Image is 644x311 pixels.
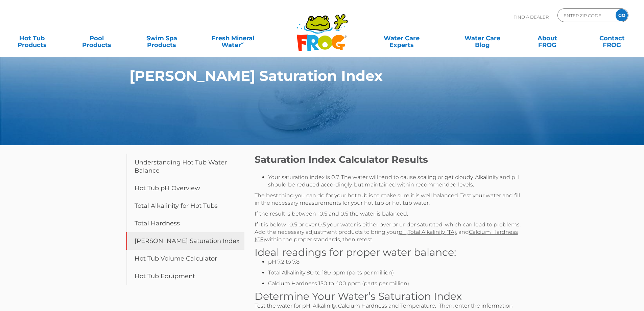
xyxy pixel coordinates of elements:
input: Zip Code Form [563,10,609,20]
p: The best thing you can do for your hot tub is to make sure it is well balanced. Test your water a... [255,192,525,207]
p: Find A Dealer [514,8,549,25]
a: Hot Tub pH Overview [126,179,244,197]
a: ContactFROG [587,31,637,45]
a: Total Alkalinity for Hot Tubs [126,197,244,215]
a: Hot TubProducts [7,31,57,45]
a: Understanding Hot Tub Water Balance [126,154,244,179]
input: GO [616,9,628,21]
a: PoolProducts [72,31,122,45]
h3: Determine Your Water’s Saturation Index [255,291,525,302]
a: Hot Tub Volume Calculator [126,250,244,267]
a: Total Alkalinity (TA) [408,229,456,235]
li: Calcium Hardness 150 to 400 ppm (parts per million) [268,280,525,287]
h1: [PERSON_NAME] Saturation Index [129,68,484,84]
h2: Saturation Index Calculator Results [255,154,525,165]
li: Your saturation index is 0.7. The water will tend to cause scaling or get cloudy. Alkalinity and ... [268,174,525,188]
a: pH [399,229,407,235]
li: pH 7.2 to 7.8 [268,258,525,266]
a: Water CareExperts [361,31,443,45]
sup: ∞ [241,40,244,46]
a: Fresh MineralWater∞ [201,31,264,45]
a: Water CareBlog [457,31,507,45]
a: [PERSON_NAME] Saturation Index [126,232,244,250]
p: If the result is between -0.5 and 0.5 the water is balanced. [255,210,525,218]
a: AboutFROG [522,31,572,45]
h3: Ideal readings for proper water balance: [255,247,525,258]
li: Total Alkalinity 80 to 180 ppm (parts per million) [268,269,525,276]
p: If it is below -0.5 or over 0.5 your water is either over or under saturated, which can lead to p... [255,221,525,243]
a: Swim SpaProducts [137,31,187,45]
a: Total Hardness [126,215,244,232]
a: Hot Tub Equipment [126,267,244,285]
